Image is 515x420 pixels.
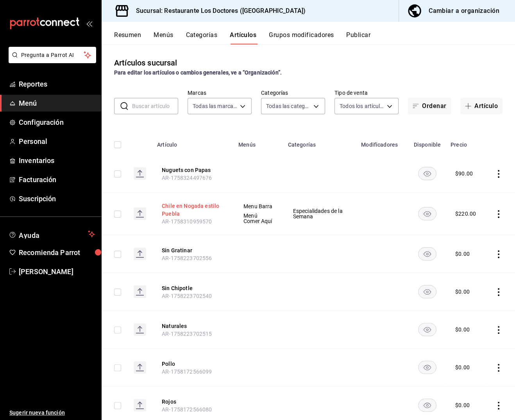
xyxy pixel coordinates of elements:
[152,130,234,155] th: Artículo
[293,208,347,219] span: Especialidades de la Semana
[9,409,95,417] span: Sugerir nueva función
[495,288,502,296] button: actions
[455,210,476,218] div: $ 220.00
[162,369,212,375] span: AR-1758172566099
[346,31,370,44] button: Publicar
[446,130,485,155] th: Precio
[495,364,502,372] button: actions
[19,136,95,147] span: Personal
[495,250,502,258] button: actions
[186,31,218,44] button: Categorías
[21,51,84,59] span: Pregunta a Parrot AI
[130,6,306,16] h3: Sucursal: Restaurante Los Doctores ([GEOGRAPHIC_DATA])
[193,102,237,110] span: Todas las marcas, Sin marca
[495,326,502,334] button: actions
[230,31,256,44] button: Artículos
[114,31,515,44] div: navigation tabs
[86,20,92,27] button: open_drawer_menu
[19,79,95,89] span: Reportes
[340,102,384,110] span: Todos los artículos
[162,166,224,174] button: edit-product-location
[495,210,502,218] button: actions
[266,102,311,110] span: Todas las categorías, Sin categoría
[429,5,499,16] div: Cambiar a organización
[418,247,436,261] button: availability-product
[162,360,224,368] button: edit-product-location
[154,31,173,44] button: Menús
[162,322,224,330] button: edit-product-location
[162,406,212,413] span: AR-1758172566080
[356,130,409,155] th: Modificadores
[114,31,141,44] button: Resumen
[409,130,446,155] th: Disponible
[19,247,95,258] span: Recomienda Parrot
[261,90,325,96] label: Categorías
[162,175,212,181] span: AR-1758324497676
[455,250,470,258] div: $ 0.00
[114,69,282,76] strong: Para editar los artículos o cambios generales, ve a “Organización”.
[455,363,470,371] div: $ 0.00
[5,57,96,65] a: Pregunta a Parrot AI
[418,167,436,180] button: availability-product
[19,229,85,239] span: Ayuda
[243,213,274,224] span: Menú Comer Aquí
[418,207,436,220] button: availability-product
[162,255,212,261] span: AR-1758223702556
[9,47,96,63] button: Pregunta a Parrot AI
[132,98,178,114] input: Buscar artículo
[19,174,95,185] span: Facturación
[418,285,436,298] button: availability-product
[162,293,212,299] span: AR-1758223702540
[162,218,212,225] span: AR-1758310959570
[19,193,95,204] span: Suscripción
[455,288,470,296] div: $ 0.00
[455,401,470,409] div: $ 0.00
[408,98,451,114] button: Ordenar
[269,31,334,44] button: Grupos modificadores
[19,117,95,128] span: Configuración
[418,399,436,412] button: availability-product
[188,90,252,96] label: Marcas
[418,361,436,374] button: availability-product
[162,202,224,218] button: edit-product-location
[495,402,502,409] button: actions
[162,398,224,406] button: edit-product-location
[495,170,502,178] button: actions
[162,331,212,337] span: AR-1758223702515
[455,326,470,333] div: $ 0.00
[19,98,95,108] span: Menú
[283,130,357,155] th: Categorías
[162,284,224,292] button: edit-product-location
[418,323,436,336] button: availability-product
[234,130,283,155] th: Menús
[243,204,274,209] span: Menu Barra
[19,266,95,277] span: [PERSON_NAME]
[334,90,399,96] label: Tipo de venta
[455,170,473,177] div: $ 90.00
[162,246,224,254] button: edit-product-location
[19,155,95,166] span: Inventarios
[114,57,177,69] div: Artículos sucursal
[460,98,502,114] button: Artículo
